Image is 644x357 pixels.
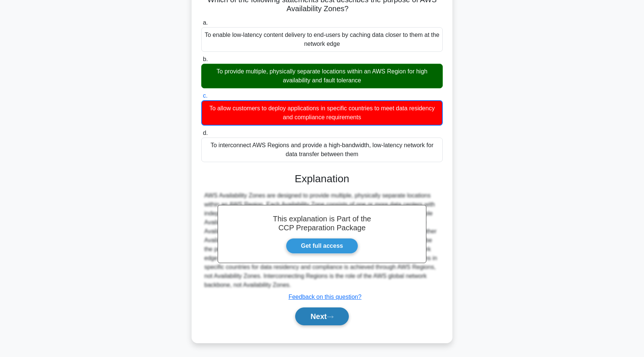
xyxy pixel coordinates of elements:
div: To allow customers to deploy applications in specific countries to meet data residency and compli... [201,100,443,126]
a: Feedback on this question? [288,294,362,300]
div: To enable low-latency content delivery to end-users by caching data closer to them at the network... [201,27,443,52]
span: a. [203,19,208,26]
h3: Explanation [206,173,438,185]
a: Get full access [286,238,359,254]
span: d. [203,130,208,136]
span: c. [203,92,207,99]
div: To provide multiple, physically separate locations within an AWS Region for high availability and... [201,64,443,88]
span: b. [203,56,208,62]
div: To interconnect AWS Regions and provide a high-bandwidth, low-latency network for data transfer b... [201,138,443,162]
button: Next [295,307,348,325]
div: AWS Availability Zones are designed to provide multiple, physically separate locations within an ... [204,191,440,290]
